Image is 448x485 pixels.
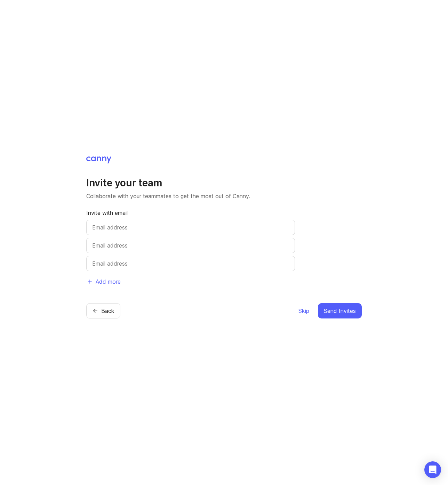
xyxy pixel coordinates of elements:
span: Back [101,307,114,315]
button: Add more [86,274,121,289]
div: Open Intercom Messenger [424,461,441,478]
input: Email address [92,259,289,268]
input: Email address [92,223,289,232]
span: Skip [298,307,309,315]
button: Back [86,303,120,318]
button: Send Invites [318,303,362,318]
span: Send Invites [324,307,356,315]
span: Add more [96,277,121,286]
h1: Invite your team [86,177,362,189]
input: Email address [92,241,289,250]
p: Collaborate with your teammates to get the most out of Canny. [86,192,362,200]
button: Skip [298,303,310,318]
img: Canny Home [86,156,111,163]
p: Invite with email [86,209,295,217]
